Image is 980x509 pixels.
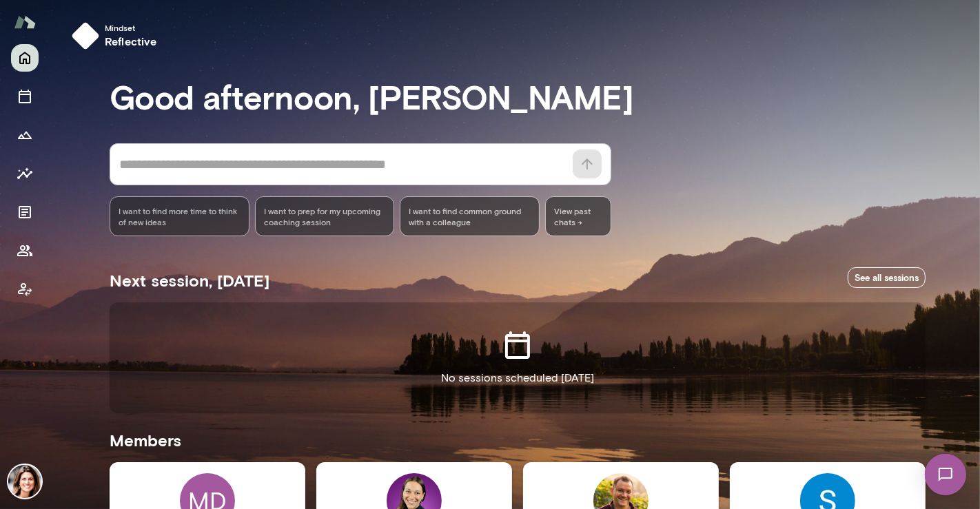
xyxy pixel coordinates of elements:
[400,196,540,236] div: I want to find common ground with a colleague
[66,17,168,55] button: Mindsetreflective
[11,121,39,149] button: Growth Plan
[255,196,395,236] div: I want to prep for my upcoming coaching session
[119,205,241,227] span: I want to find more time to think of new ideas
[545,196,611,236] span: View past chats ->
[110,269,269,291] h5: Next session, [DATE]
[11,83,39,110] button: Sessions
[110,429,926,451] h5: Members
[11,198,39,226] button: Documents
[441,370,594,386] p: No sessions scheduled [DATE]
[110,196,249,236] div: I want to find more time to think of new ideas
[14,9,36,35] img: Mento
[72,22,99,50] img: mindset
[11,276,39,303] button: Client app
[11,237,39,264] button: Members
[105,33,157,50] h6: reflective
[105,22,157,33] span: Mindset
[264,205,386,227] span: I want to prep for my upcoming coaching session
[11,160,39,187] button: Insights
[409,205,531,227] span: I want to find common ground with a colleague
[110,77,926,116] h3: Good afternoon, [PERSON_NAME]
[11,44,39,72] button: Home
[8,465,41,498] img: Gwen Throckmorton
[848,267,926,289] a: See all sessions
